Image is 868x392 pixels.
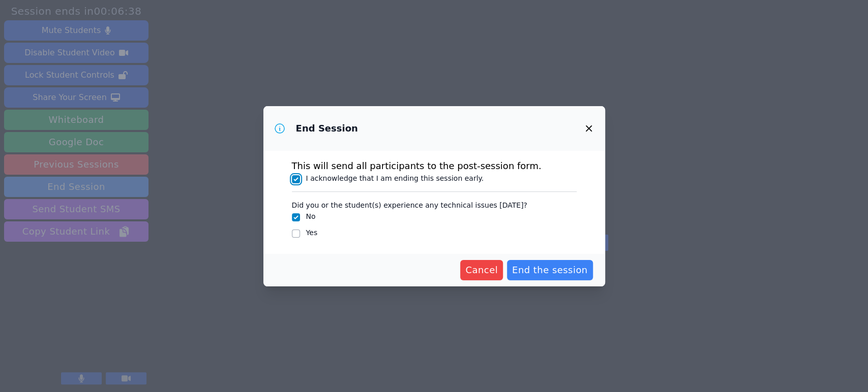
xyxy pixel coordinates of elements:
label: I acknowledge that I am ending this session early. [306,174,484,182]
p: This will send all participants to the post-session form. [292,159,577,173]
button: Cancel [460,260,503,280]
h3: End Session [296,122,358,135]
span: End the session [512,263,588,277]
label: No [306,212,316,220]
button: End the session [507,260,593,280]
label: Yes [306,228,318,237]
span: Cancel [465,263,498,277]
legend: Did you or the student(s) experience any technical issues [DATE]? [292,196,527,211]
